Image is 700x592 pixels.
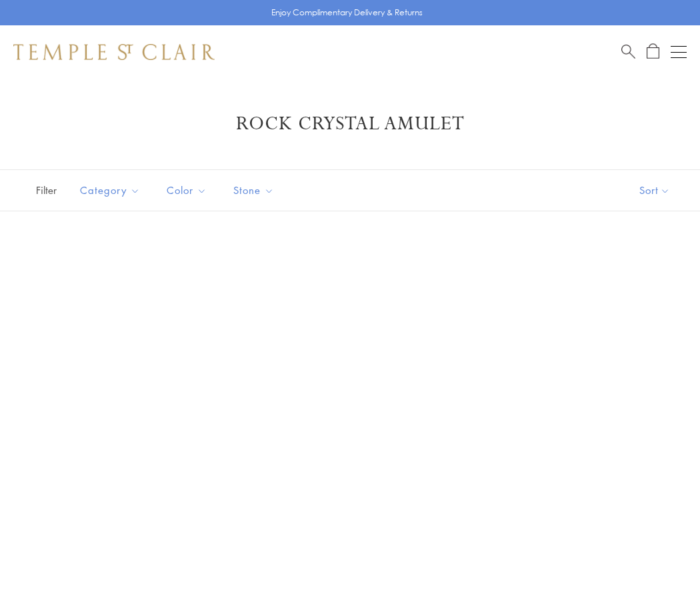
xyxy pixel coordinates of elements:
[13,44,215,60] img: Temple St. Clair
[271,6,423,19] p: Enjoy Complimentary Delivery & Returns
[157,175,217,205] button: Color
[227,182,284,199] span: Stone
[223,175,284,205] button: Stone
[70,175,150,205] button: Category
[647,43,659,60] a: Open Shopping Bag
[160,182,217,199] span: Color
[621,43,635,60] a: Search
[73,182,150,199] span: Category
[33,112,667,136] h1: Rock Crystal Amulet
[671,44,687,60] button: Open navigation
[609,170,700,211] button: Show sort by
